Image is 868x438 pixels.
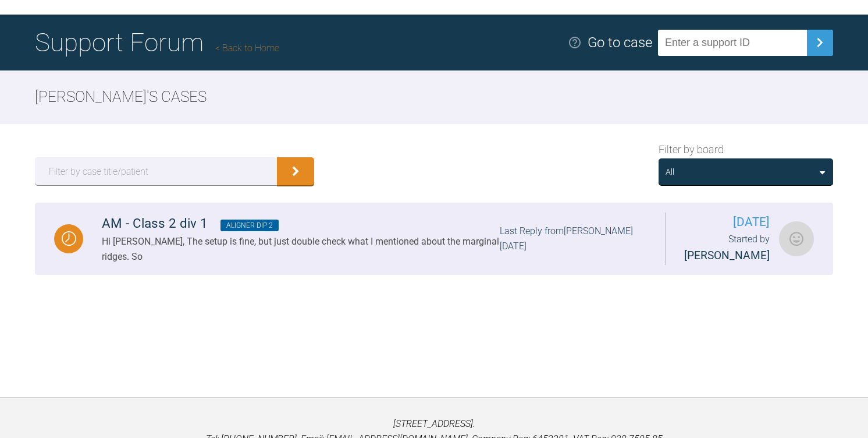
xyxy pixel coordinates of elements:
h1: Support Forum [35,22,279,63]
img: Waiting [62,231,76,246]
img: help.e70b9f3d.svg [568,36,582,50]
input: Filter by case title/patient [35,157,277,185]
img: chevronRight.28bd32b0.svg [810,33,829,52]
span: [PERSON_NAME] [684,249,770,262]
div: AM - Class 2 div 1 [102,213,500,234]
div: Go to case [588,31,652,54]
span: Aligner Dip 2 [220,220,279,231]
span: Filter by board [659,142,724,158]
div: All [666,165,674,178]
div: Hi [PERSON_NAME], The setup is fine, but just double check what I mentioned about the marginal ri... [102,234,500,264]
h2: [PERSON_NAME] 's Cases [35,85,833,110]
span: [DATE] [684,213,770,232]
img: Yuliya Khober [779,221,814,256]
div: Last Reply from [PERSON_NAME] [DATE] [500,224,646,253]
a: WaitingAM - Class 2 div 1 Aligner Dip 2Hi [PERSON_NAME], The setup is fine, but just double check... [35,203,833,275]
input: Enter a support ID [658,30,807,56]
a: Back to Home [215,43,279,54]
div: Started by [684,232,770,264]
